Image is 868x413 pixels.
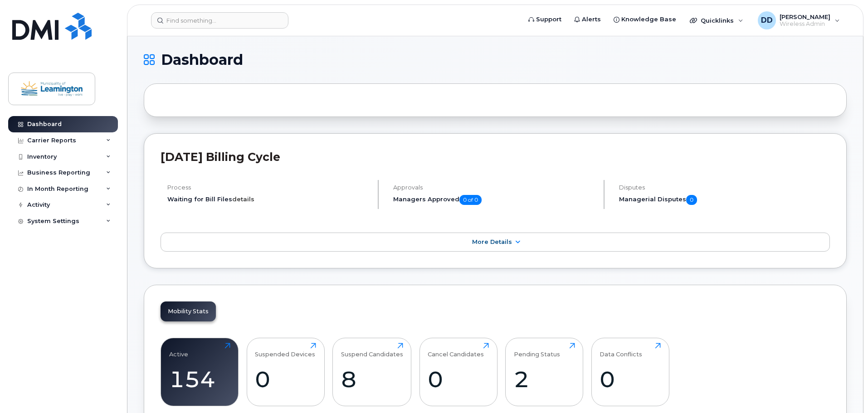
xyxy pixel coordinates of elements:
[514,343,560,358] div: Pending Status
[686,195,697,205] span: 0
[459,195,482,205] span: 0 of 0
[232,195,254,203] a: details
[600,366,661,393] div: 0
[161,150,830,164] h2: [DATE] Billing Cycle
[619,184,830,191] h4: Disputes
[600,343,642,358] div: Data Conflicts
[393,195,596,205] h5: Managers Approved
[428,366,489,393] div: 0
[619,195,830,205] h5: Managerial Disputes
[255,343,316,401] a: Suspended Devices0
[169,343,230,401] a: Active154
[341,343,403,401] a: Suspend Candidates8
[472,238,512,245] span: More Details
[514,366,575,393] div: 2
[428,343,484,358] div: Cancel Candidates
[341,343,403,358] div: Suspend Candidates
[167,195,370,204] li: Waiting for Bill Files
[428,343,489,401] a: Cancel Candidates0
[341,366,403,393] div: 8
[169,343,188,358] div: Active
[393,184,596,191] h4: Approvals
[600,343,661,401] a: Data Conflicts0
[167,184,370,191] h4: Process
[514,343,575,401] a: Pending Status2
[161,53,243,67] span: Dashboard
[169,366,230,393] div: 154
[255,366,316,393] div: 0
[255,343,315,358] div: Suspended Devices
